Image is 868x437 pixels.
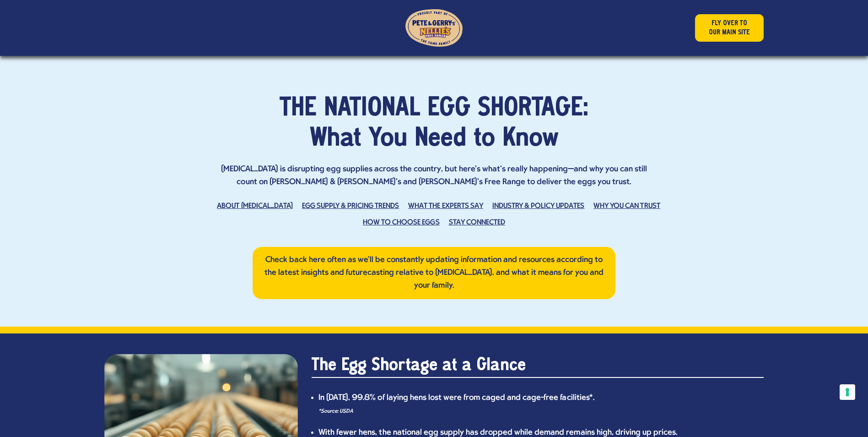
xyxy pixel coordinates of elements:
li: In [DATE], 99.8% of laying hens lost were from caged and cage-free facilities*. [318,392,764,417]
button: Your consent preferences for tracking technologies [840,384,855,400]
em: *Source: USDA [318,409,353,414]
a: WHAT THE EXPERTS SAY [408,202,483,210]
a: WHY YOU CAN TRUST [593,202,660,210]
a: HOW TO CHOOSE EGGS [363,219,439,226]
h2: The Egg Shortage at a Glance [312,354,764,378]
a: ABOUT [MEDICAL_DATA] [217,202,292,210]
p: Check back here often as we'll be constantly updating information and resources according to the ... [259,254,609,292]
a: EGG SUPPLY & PRICING TRENDS [302,202,399,210]
a: FLY OVER TOOUR MAIN SITE [695,14,764,42]
h1: THE NATIONAL EGG SHORTAGE: What You Need to Know [104,93,764,154]
a: STAY CONNECTED [449,219,505,226]
p: [MEDICAL_DATA] is disrupting egg supplies across the country, but here's what's really happening—... [220,163,648,189]
a: INDUSTRY & POLICY UPDATES [492,202,585,210]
